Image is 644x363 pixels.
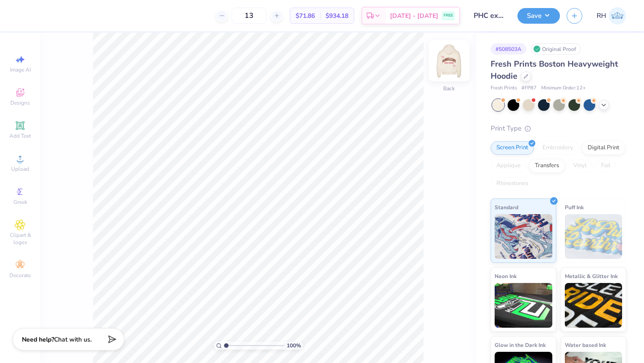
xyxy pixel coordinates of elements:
span: $934.18 [326,11,348,21]
span: Image AI [10,66,31,73]
div: Embroidery [537,141,579,155]
span: RH [597,11,606,21]
span: [DATE] - [DATE] [390,11,438,21]
span: Designs [10,99,30,106]
img: Neon Ink [495,283,552,328]
img: Puff Ink [565,214,623,259]
input: Untitled Design [467,7,511,25]
span: $71.86 [296,11,315,21]
span: FREE [444,13,453,19]
img: Rita Habib [609,7,626,25]
img: Back [431,43,467,79]
span: # FP87 [521,84,537,92]
div: # 508503A [491,43,526,55]
span: Glow in the Dark Ink [495,340,546,350]
div: Vinyl [568,159,593,173]
button: Save [517,8,560,24]
span: Water based Ink [565,340,606,350]
span: Metallic & Glitter Ink [565,271,618,281]
a: RH [597,7,626,25]
div: Digital Print [582,141,625,155]
div: Screen Print [491,141,534,155]
div: Back [443,84,455,93]
div: Print Type [491,123,626,134]
img: Metallic & Glitter Ink [565,283,623,328]
span: Puff Ink [565,203,584,212]
span: Standard [495,203,518,212]
span: Fresh Prints [491,84,517,92]
span: Fresh Prints Boston Heavyweight Hoodie [491,59,618,81]
div: Applique [491,159,526,173]
img: Standard [495,214,552,259]
span: Neon Ink [495,271,517,281]
span: Add Text [9,132,31,139]
input: – – [232,8,267,24]
div: Transfers [529,159,565,173]
div: Original Proof [531,43,581,55]
span: Upload [11,165,29,173]
span: Greek [13,198,27,206]
span: Clipart & logos [4,232,36,246]
span: 100 % [287,342,301,350]
div: Rhinestones [491,177,534,190]
div: Foil [595,159,616,173]
span: Chat with us. [54,335,92,344]
span: Decorate [9,272,31,279]
strong: Need help? [22,335,54,344]
span: Minimum Order: 12 + [541,84,586,92]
